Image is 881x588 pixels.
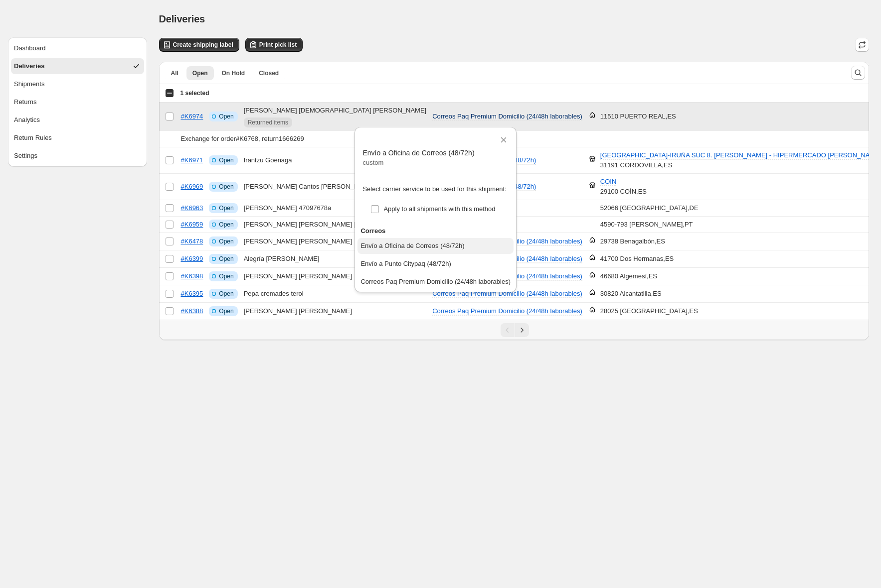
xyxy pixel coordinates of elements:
[426,303,588,319] button: Correos Paq Premium Domicilio (24/48h laborables)
[11,76,144,92] button: Shipments
[222,69,245,77] span: On Hold
[360,277,511,287] div: Correos Paq Premium Domicilio (24/48h laborables)
[14,151,37,161] div: Settings
[219,237,233,245] span: Open
[241,103,430,131] td: [PERSON_NAME] [DEMOGRAPHIC_DATA] [PERSON_NAME]
[219,204,233,212] span: Open
[181,156,203,164] a: #K6971
[432,237,582,245] span: Correos Paq Premium Domicilio (24/48h laborables)
[14,79,44,89] div: Shipments
[600,254,674,264] div: 41700 Dos Hermanas , ES
[432,290,582,297] span: Correos Paq Premium Domicilio (24/48h laborables)
[173,41,233,49] span: Create shipping label
[357,238,514,254] button: Envío a Oficina de Correos (48/72h)
[14,43,46,53] div: Dashboard
[181,272,203,280] a: #K6398
[383,205,495,213] span: Apply to all shipments with this method
[432,307,582,315] span: Correos Paq Premium Domicilio (24/48h laborables)
[241,174,430,200] td: [PERSON_NAME] Cantos [PERSON_NAME]
[357,274,514,290] button: Correos Paq Premium Domicilio (24/48h laborables)
[600,271,657,281] div: 46680 Algemesí , ES
[219,307,233,315] span: Open
[11,58,144,74] button: Deliveries
[594,174,623,190] button: COIN
[14,133,52,143] div: Return Rules
[600,178,617,186] span: COIN
[181,204,203,212] a: #K6963
[432,272,582,280] span: Correos Paq Premium Domicilio (24/48h laborables)
[600,203,699,213] div: 52066 [GEOGRAPHIC_DATA] , DE
[219,221,233,229] span: Open
[159,320,870,340] nav: Pagination
[357,256,514,272] button: Envío a Punto Citypaq (48/72h)
[171,69,178,77] span: All
[245,38,303,52] button: Print pick list
[219,272,233,280] span: Open
[241,268,430,285] td: [PERSON_NAME] [PERSON_NAME]
[11,94,144,110] button: Returns
[362,148,509,158] p: Envío a Oficina de Correos (48/72h)
[241,303,430,320] td: [PERSON_NAME] [PERSON_NAME]
[11,130,144,146] button: Return Rules
[600,306,698,316] div: 28025 [GEOGRAPHIC_DATA] , ES
[181,290,203,297] a: #K6395
[600,220,693,230] div: 4590-793 [PERSON_NAME] , PT
[600,236,665,246] div: 29738 Benagalbón , ES
[219,255,233,263] span: Open
[192,69,208,77] span: Open
[600,289,662,299] div: 30820 Alcantatilla , ES
[181,113,203,120] a: #K6974
[360,259,451,269] div: Envío a Punto Citypaq (48/72h)
[241,250,430,268] td: Alegría [PERSON_NAME]
[426,109,588,124] button: Correos Paq Premium Domicilio (24/48h laborables)
[219,290,233,298] span: Open
[362,158,509,168] p: custom
[14,97,37,107] div: Returns
[241,217,430,233] td: [PERSON_NAME] [PERSON_NAME] [PERSON_NAME]
[360,226,511,236] h3: Correos
[600,112,676,121] div: 11510 PUERTO REAL , ES
[181,183,203,190] a: #K6969
[181,307,203,315] a: #K6388
[600,177,647,197] div: 29100 COÍN , ES
[181,237,203,245] a: #K6478
[498,134,510,146] button: Close
[515,323,529,337] button: Next
[851,66,865,80] button: Search and filter results
[259,69,279,77] span: Closed
[11,112,144,128] button: Analytics
[248,118,288,126] span: Returned items
[159,13,205,24] span: Deliveries
[259,41,297,49] span: Print pick list
[241,200,430,217] td: [PERSON_NAME] 47097678a
[11,148,144,164] button: Settings
[241,233,430,250] td: [PERSON_NAME] [PERSON_NAME]
[241,285,430,303] td: Pepa cremades terol
[14,61,44,71] div: Deliveries
[219,156,233,164] span: Open
[362,184,509,194] p: Select carrier service to be used for this shipment:
[181,255,203,262] a: #K6399
[219,113,233,120] span: Open
[14,115,40,125] div: Analytics
[432,255,582,262] span: Correos Paq Premium Domicilio (24/48h laborables)
[241,147,430,174] td: Irantzu Goenaga
[432,113,582,120] span: Correos Paq Premium Domicilio (24/48h laborables)
[159,38,239,52] button: Create shipping label
[360,241,464,251] div: Envío a Oficina de Correos (48/72h)
[180,89,209,97] span: 1 selected
[11,40,144,56] button: Dashboard
[219,183,233,191] span: Open
[181,221,203,228] a: #K6959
